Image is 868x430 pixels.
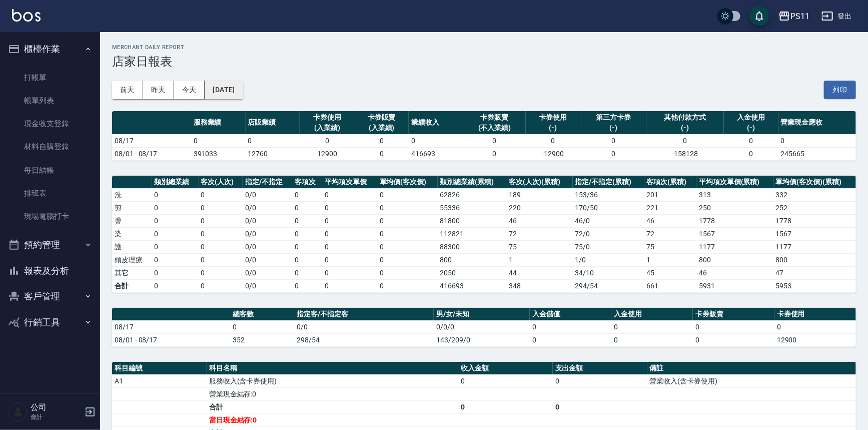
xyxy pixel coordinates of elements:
[573,279,644,292] td: 294/54
[696,240,773,253] td: 1177
[774,320,856,333] td: 0
[377,266,438,279] td: 0
[112,279,152,292] td: 合計
[191,111,246,135] th: 服務業績
[506,227,573,240] td: 72
[458,362,553,375] th: 收入金額
[458,400,553,413] td: 0
[377,279,438,292] td: 0
[292,279,323,292] td: 0
[611,308,693,321] th: 入金使用
[292,266,323,279] td: 0
[506,188,573,201] td: 189
[774,6,813,27] button: PS11
[377,227,438,240] td: 0
[773,176,856,189] th: 單均價(客次價)(累積)
[302,123,352,133] div: (入業績)
[646,134,724,147] td: 0
[790,10,809,23] div: PS11
[528,123,578,133] div: (-)
[528,112,578,123] div: 卡券使用
[773,214,856,227] td: 1778
[207,413,458,426] td: 當日現金結存:0
[4,182,96,205] a: 排班表
[377,253,438,266] td: 0
[506,253,573,266] td: 1
[207,387,458,400] td: 營業現金結存:0
[644,253,697,266] td: 1
[438,214,506,227] td: 81800
[199,253,243,266] td: 0
[506,279,573,292] td: 348
[112,308,856,347] table: a dense table
[4,112,96,135] a: 現金收支登錄
[649,112,721,123] div: 其他付款方式
[377,214,438,227] td: 0
[649,123,721,133] div: (-)
[773,240,856,253] td: 1177
[243,227,292,240] td: 0 / 0
[773,227,856,240] td: 1567
[644,201,697,214] td: 221
[438,266,506,279] td: 2050
[246,147,300,160] td: 12760
[199,240,243,253] td: 0
[696,188,773,201] td: 313
[644,176,697,189] th: 客項次(累積)
[573,240,644,253] td: 75 / 0
[199,227,243,240] td: 0
[4,36,96,62] button: 櫃檯作業
[243,253,292,266] td: 0 / 0
[357,123,406,133] div: (入業績)
[438,201,506,214] td: 55336
[246,111,300,135] th: 店販業績
[112,266,152,279] td: 其它
[152,176,198,189] th: 類別總業績
[31,402,82,412] h5: 公司
[644,266,697,279] td: 45
[112,134,191,147] td: 08/17
[357,112,406,123] div: 卡券販賣
[112,55,856,69] h3: 店家日報表
[506,266,573,279] td: 44
[644,279,697,292] td: 661
[4,159,96,182] a: 每日結帳
[530,320,611,333] td: 0
[553,362,647,375] th: 支出金額
[322,188,377,201] td: 0
[207,400,458,413] td: 合計
[778,147,856,160] td: 245665
[438,240,506,253] td: 88300
[580,134,646,147] td: 0
[646,147,724,160] td: -158128
[409,134,463,147] td: 0
[526,147,580,160] td: -12900
[506,176,573,189] th: 客次(人次)(累積)
[438,253,506,266] td: 800
[438,176,506,189] th: 類別總業績(累積)
[377,176,438,189] th: 單均價(客次價)
[243,214,292,227] td: 0 / 0
[191,147,246,160] td: 391033
[322,214,377,227] td: 0
[322,253,377,266] td: 0
[112,227,152,240] td: 染
[243,188,292,201] td: 0 / 0
[152,201,198,214] td: 0
[463,134,526,147] td: 0
[773,253,856,266] td: 800
[322,279,377,292] td: 0
[573,266,644,279] td: 34 / 10
[573,201,644,214] td: 170 / 50
[152,214,198,227] td: 0
[726,112,776,123] div: 入金使用
[647,374,856,387] td: 營業收入(含卡券使用)
[243,201,292,214] td: 0 / 0
[774,333,856,346] td: 12900
[112,214,152,227] td: 燙
[377,188,438,201] td: 0
[243,176,292,189] th: 指定/不指定
[294,333,434,346] td: 298/54
[696,176,773,189] th: 平均項次單價(累積)
[611,333,693,346] td: 0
